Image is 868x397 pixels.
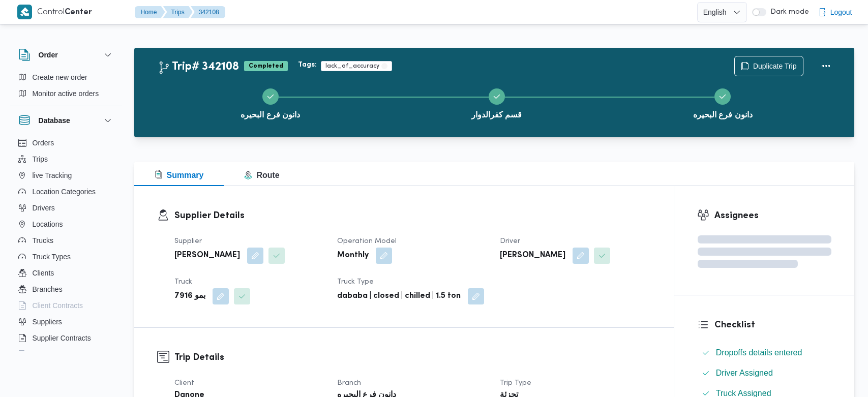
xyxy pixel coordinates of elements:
span: Branch [337,380,361,386]
span: Client [174,380,194,386]
h3: Checklist [714,318,831,332]
span: قسم كفرالدوار [471,109,522,121]
button: Locations [14,216,118,232]
button: Monitor active orders [14,85,118,102]
b: بمو 7916 [174,290,205,302]
span: Supplier [174,238,202,245]
button: Database [18,114,114,127]
span: Client Contracts [33,299,83,312]
span: Supplier Contracts [33,332,91,344]
button: Dropoffs details entered [698,345,831,361]
button: Trips [163,6,193,18]
div: Database [10,135,122,355]
span: Logout [830,6,852,18]
span: Trucks [33,234,53,247]
button: live Tracking [14,167,118,184]
span: Truck [174,279,192,285]
span: Route [244,171,279,179]
b: Center [65,9,92,16]
b: Completed [249,63,283,69]
b: [PERSON_NAME] [500,250,565,262]
button: Create new order [14,69,118,85]
span: Truck Type [337,279,374,285]
button: Trips [14,151,118,167]
h3: Supplier Details [174,209,651,223]
span: Trips [33,153,48,165]
button: قسم كفرالدوار [383,76,610,129]
span: Monitor active orders [33,87,99,100]
span: Clients [33,267,54,279]
span: Location Categories [33,186,96,198]
span: Truck Types [33,251,71,263]
span: Dropoffs details entered [716,348,802,357]
button: Trucks [14,232,118,249]
span: Suppliers [33,316,62,328]
h3: Order [39,49,58,61]
span: Dropoffs details entered [716,347,802,359]
button: Driver Assigned [698,365,831,381]
img: X8yXhbKr1z7QwAAAABJRU5ErkJggg== [17,5,32,19]
span: Completed [244,61,288,71]
span: live Tracking [33,169,72,181]
span: Operation Model [337,238,397,245]
span: Branches [33,283,63,295]
button: Orders [14,135,118,151]
button: Actions [816,56,836,76]
span: دانون فرع البحيره [241,109,300,121]
div: Order [10,69,122,106]
span: Duplicate Trip [753,60,797,72]
span: دانون فرع البحيره [693,109,753,121]
svg: Step 2 is complete [493,93,501,101]
span: Orders [33,137,54,149]
svg: Step 1 is complete [266,93,275,101]
h3: Database [39,114,70,127]
button: Home [135,6,165,18]
b: [PERSON_NAME] [174,250,240,262]
button: Logout [814,2,856,22]
button: Location Categories [14,184,118,200]
span: lack_of_accuracy [325,62,379,71]
span: Summary [155,171,204,179]
button: Remove trip tag [381,63,387,69]
button: Supplier Contracts [14,330,118,346]
button: 342108 [191,6,225,18]
svg: Step 3 is complete [719,93,727,101]
h3: Assignees [714,209,831,223]
button: Devices [14,346,118,362]
button: Drivers [14,200,118,216]
button: Client Contracts [14,297,118,314]
button: دانون فرع البحيره [158,76,384,129]
span: Create new order [33,71,87,83]
span: Driver Assigned [716,369,773,377]
b: dababa | closed | chilled | 1.5 ton [337,290,461,302]
span: Trip Type [500,380,531,386]
button: Duplicate Trip [734,56,803,76]
button: دانون فرع البحيره [610,76,836,129]
h3: Trip Details [174,351,651,364]
b: Monthly [337,250,369,262]
h2: Trip# 342108 [158,60,239,74]
button: Suppliers [14,314,118,330]
span: Locations [33,218,63,230]
button: Clients [14,265,118,281]
span: Driver Assigned [716,367,773,379]
button: Truck Types [14,249,118,265]
span: Drivers [33,202,55,214]
b: Tags: [298,61,317,69]
span: Dark mode [766,8,809,16]
span: Devices [33,348,58,360]
span: Driver [500,238,520,245]
button: Order [18,49,114,61]
button: Branches [14,281,118,297]
span: lack_of_accuracy [321,61,392,71]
